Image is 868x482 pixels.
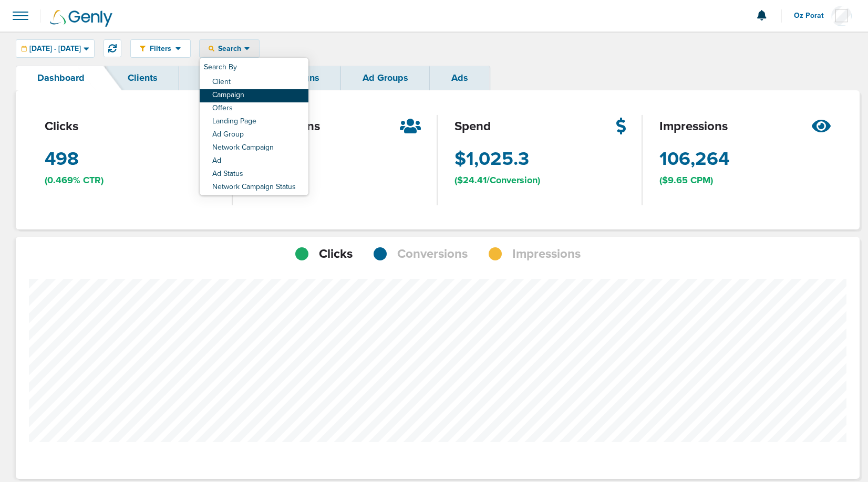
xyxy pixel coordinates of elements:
span: Impressions [512,245,581,263]
h6: Search By [200,59,308,76]
span: 106,264 [659,146,729,172]
img: Genly [50,10,112,27]
a: Ad Group [200,129,308,142]
span: ($24.41/Conversion) [454,174,540,187]
a: Client [200,76,308,89]
span: Conversions [397,245,468,263]
a: Campaign [200,89,308,102]
span: Search [214,44,244,53]
a: Network Campaign [200,142,308,155]
a: Landing Page [200,116,308,129]
span: (0.469% CTR) [45,174,104,187]
span: spend [454,118,491,135]
span: clicks [45,118,78,135]
a: Ads [430,66,490,90]
span: Oz Porat [794,12,831,19]
span: Filters [146,44,175,53]
a: Ad [200,155,308,168]
a: Offers [200,102,308,116]
span: Clicks [319,245,353,263]
a: Clients [106,66,179,90]
a: Dashboard [16,66,106,90]
span: ($9.65 CPM) [659,174,713,187]
span: [DATE] - [DATE] [29,45,81,53]
span: $1,025.3 [454,146,529,172]
a: Offers [179,66,249,90]
span: 498 [45,146,79,172]
a: Ad Groups [341,66,430,90]
a: Network Campaign Status [200,181,308,194]
span: impressions [659,118,728,135]
a: Ad Status [200,168,308,181]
